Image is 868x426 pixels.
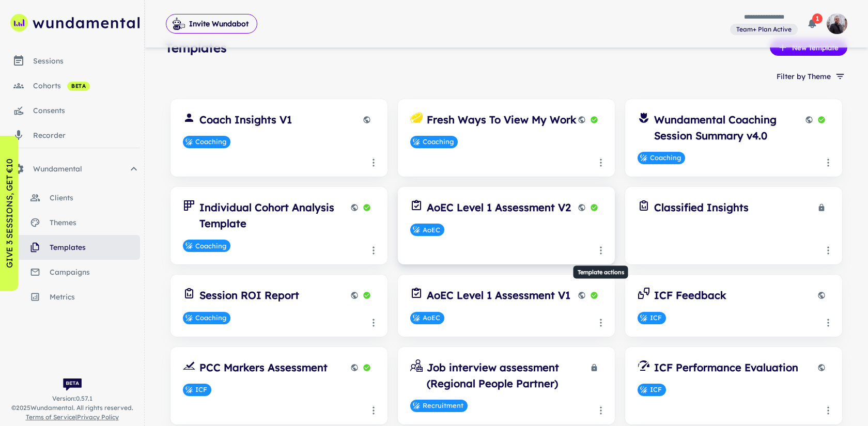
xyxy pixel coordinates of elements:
span: ICF [191,385,211,395]
span: Wundamental [33,163,128,175]
button: Template actions [820,243,836,258]
a: themes [4,210,140,235]
span: Recruitment [419,401,468,411]
h6: PCC Markers Assessment [199,359,328,375]
svg: Public template [805,116,813,124]
a: clients [4,185,140,210]
span: Team+ Plan Active [732,25,796,34]
p: GIVE 3 SESSIONS, GET €10 [3,159,16,268]
span: ICF [646,313,666,323]
button: Filter by Theme [772,67,847,86]
svg: Private template [817,203,826,212]
h4: Templates [165,38,227,57]
span: Coaching [646,153,685,163]
span: themes [50,217,140,228]
div: sessions [33,55,140,67]
button: Template actions [593,315,609,330]
h6: Coach Insights V1 [199,112,292,128]
button: Template actions [593,155,609,170]
h6: ICF Performance Evaluation [654,359,798,375]
a: Privacy Policy [77,413,119,421]
button: Template actions [366,403,381,418]
span: Coaching [191,137,230,147]
span: metrics [50,291,140,303]
span: Coaching [419,137,458,147]
svg: Published [590,291,598,299]
div: Template actions [574,266,628,279]
h6: Classified Insights [654,199,749,215]
svg: Published [363,203,371,212]
div: recorder [33,130,140,141]
svg: Published [817,116,826,124]
svg: Public template [817,291,826,299]
span: | [26,413,119,422]
span: 1 [812,13,823,24]
span: beta [67,82,90,90]
svg: Public template [578,116,586,124]
svg: Published [363,364,371,372]
svg: Published [590,116,598,124]
h6: Job interview assessment (Regional People Partner) [427,359,586,391]
span: Coaching [191,241,230,251]
svg: Public template [817,364,826,372]
svg: Private template [590,364,598,372]
button: New Template [770,39,847,56]
svg: Public template [350,203,359,212]
svg: Public template [578,291,586,299]
svg: Published [590,203,598,212]
a: templates [4,235,140,260]
h6: ICF Feedback [654,287,726,303]
svg: Published [363,291,371,299]
h6: AoEC Level 1 Assessment V1 [427,287,570,303]
button: 1 [802,13,823,34]
button: Template actions [366,315,381,330]
span: ICF [646,385,666,395]
span: AoEC [419,313,444,323]
h6: Session ROI Report [199,287,299,303]
a: View and manage your current plan and billing details. [730,23,798,36]
h6: Fresh Ways To View My Work [427,112,576,128]
button: Template actions [820,403,836,418]
button: Template actions [593,243,609,258]
a: cohorts beta [4,73,140,98]
button: Template actions [820,315,836,330]
h6: Wundamental Coaching Session Summary v4.0 [654,112,813,144]
div: cohorts [33,80,140,91]
div: Wundamental [4,156,140,181]
span: campaigns [50,266,140,278]
span: Invite Wundabot to record a meeting [166,13,257,34]
a: Terms of Service [26,413,75,421]
span: © 2025 Wundamental. All rights reserved. [11,403,133,413]
button: Template actions [820,155,836,170]
a: campaigns [4,260,140,285]
button: Invite Wundabot [166,14,257,34]
a: metrics [4,285,140,309]
button: Template actions [366,243,381,258]
svg: Public template [350,364,359,372]
button: Template actions [593,403,609,418]
a: sessions [4,49,140,73]
a: consents [4,98,140,123]
span: clients [50,192,140,203]
img: photoURL [827,13,847,34]
span: templates [50,242,140,253]
span: Version: 0.57.1 [52,394,92,403]
span: Coaching [191,313,230,323]
svg: Public template [363,116,371,124]
h6: AoEC Level 1 Assessment V2 [427,199,571,215]
h6: Individual Cohort Analysis Template [199,199,359,231]
span: AoEC [419,225,444,235]
span: View and manage your current plan and billing details. [730,24,798,34]
div: consents [33,105,140,116]
button: Template actions [366,155,381,170]
svg: Public template [350,291,359,299]
svg: Public template [578,203,586,212]
a: recorder [4,123,140,148]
